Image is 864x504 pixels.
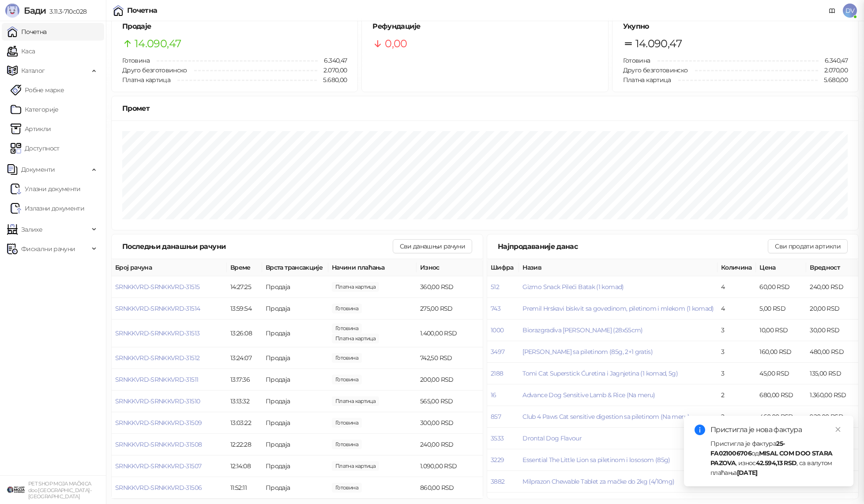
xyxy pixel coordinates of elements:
[710,439,843,478] div: Пристигла је фактура од , износ , са валутом плаћања
[835,426,841,433] span: close
[737,469,758,477] strong: [DATE]
[695,425,705,435] span: info-circle
[710,425,843,435] div: Пристигла је нова фактура
[833,425,843,434] a: Close
[710,449,833,467] strong: MISAL COM DOO STARA PAZOVA
[756,459,797,467] strong: 42.594,13 RSD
